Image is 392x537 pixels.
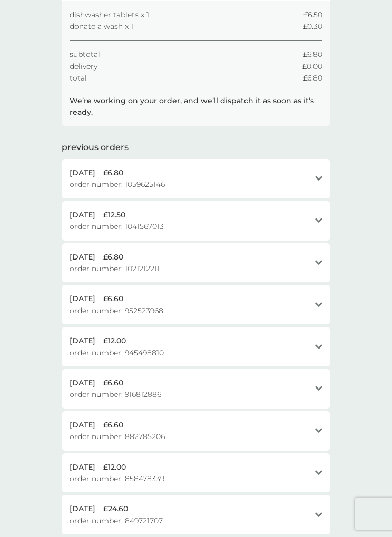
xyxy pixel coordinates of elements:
span: [DATE] [70,461,95,473]
p: We’re working on your order, and we’ll dispatch it as soon as it’s ready. [70,95,322,118]
span: [DATE] [70,419,95,431]
span: order number: 882785206 [70,431,165,442]
span: £12.50 [103,209,125,221]
span: £6.80 [103,167,123,178]
span: £12.00 [103,335,126,346]
span: £0.30 [303,21,322,32]
span: subtotal [70,48,100,60]
span: £24.60 [103,503,128,514]
span: order number: 1059625146 [70,178,165,190]
span: £6.50 [303,9,322,21]
span: £6.60 [103,377,123,389]
span: order number: 858478339 [70,473,164,484]
span: order number: 916812886 [70,389,161,400]
span: [DATE] [70,251,95,263]
span: [DATE] [70,377,95,389]
span: order number: 1041567013 [70,221,164,232]
span: £12.00 [103,461,126,473]
span: [DATE] [70,167,95,178]
span: order number: 849721707 [70,515,163,526]
span: £6.60 [103,293,123,304]
span: order number: 1021212211 [70,263,160,274]
span: £0.00 [302,61,322,72]
span: [DATE] [70,293,95,304]
span: £6.60 [103,419,123,431]
span: £6.80 [303,48,322,60]
span: [DATE] [70,209,95,221]
span: [DATE] [70,503,95,514]
span: [DATE] [70,335,95,346]
span: delivery [70,61,97,72]
h2: previous orders [62,142,129,153]
span: order number: 945498810 [70,347,164,359]
span: donate a wash x 1 [70,21,133,32]
span: £6.80 [303,72,322,84]
span: dishwasher tablets x 1 [70,9,149,21]
span: total [70,72,87,84]
span: order number: 952523968 [70,305,163,316]
span: £6.80 [103,251,123,263]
